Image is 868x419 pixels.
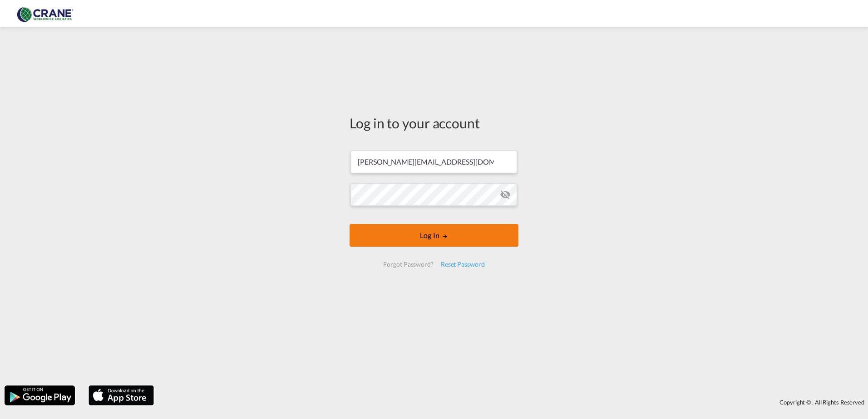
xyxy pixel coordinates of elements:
div: Forgot Password? [380,256,437,273]
div: Log in to your account [350,113,518,132]
button: LOGIN [350,224,518,247]
div: Reset Password [437,256,488,273]
img: apple.png [88,385,155,406]
img: 374de710c13411efa3da03fd754f1635.jpg [14,4,75,24]
img: google.png [4,385,76,406]
input: Enter email/phone number [350,151,517,173]
div: Copyright © . All Rights Reserved [158,395,868,410]
md-icon: icon-eye-off [500,189,511,200]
